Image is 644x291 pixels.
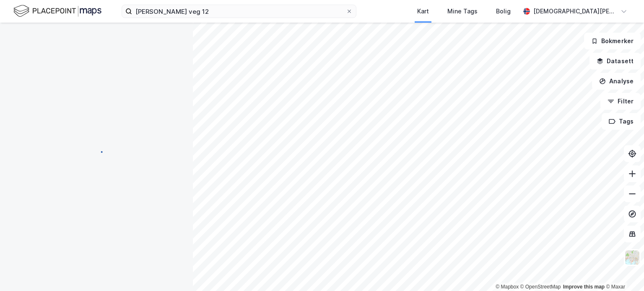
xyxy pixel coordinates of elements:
[533,6,617,16] div: [DEMOGRAPHIC_DATA][PERSON_NAME]
[13,4,101,18] img: logo.f888ab2527a4732fd821a326f86c7f29.svg
[600,93,641,110] button: Filter
[496,6,511,16] div: Bolig
[602,251,644,291] iframe: Chat Widget
[520,284,561,290] a: OpenStreetMap
[592,73,641,90] button: Analyse
[563,284,605,290] a: Improve this map
[132,5,346,18] input: Søk på adresse, matrikkel, gårdeiere, leietakere eller personer
[584,33,641,49] button: Bokmerker
[447,6,478,16] div: Mine Tags
[496,284,519,290] a: Mapbox
[589,53,641,70] button: Datasett
[417,6,429,16] div: Kart
[602,251,644,291] div: Kontrollprogram for chat
[90,145,103,159] img: spinner.a6d8c91a73a9ac5275cf975e30b51cfb.svg
[602,113,641,130] button: Tags
[624,250,640,265] img: Z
